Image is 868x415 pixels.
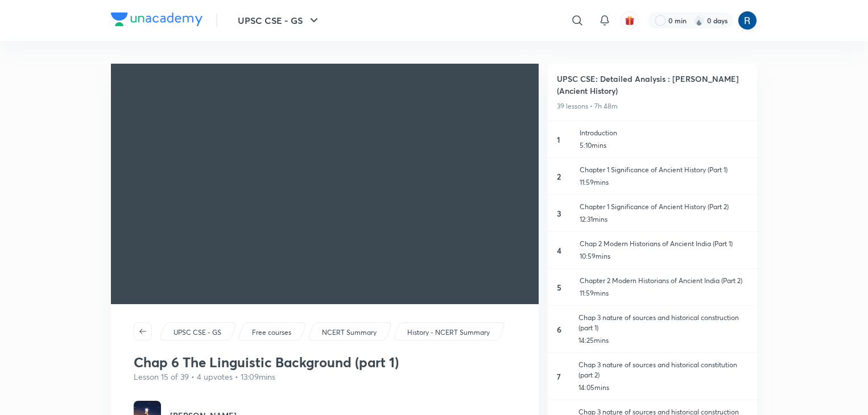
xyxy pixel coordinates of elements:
[557,171,573,182] h6: 2
[557,323,572,335] h6: 6
[580,140,748,151] p: 5:10mins
[134,354,516,371] h1: Chap 6 The Linguistic Background (part 1)
[693,15,705,26] img: streak
[557,371,572,383] h6: 7
[250,327,294,338] a: Free courses
[557,73,748,97] a: UPSC CSE: Detailed Analysis : [PERSON_NAME] (Ancient History)
[580,214,748,225] p: 12:31mins
[625,15,635,26] img: avatar
[322,327,377,338] p: NCERT Summary
[557,208,573,219] h6: 3
[580,288,748,298] p: 11:59mins
[580,202,748,212] p: Chapter 1 Significance of Ancient History (Part 2)
[548,232,757,269] a: 4Chap 2 Modern Historians of Ancient India (Part 1)10:59mins
[580,128,748,138] p: Introduction
[173,327,221,338] p: UPSC CSE - GS
[548,158,757,195] a: 2Chapter 1 Significance of Ancient History (Part 1)11:59mins
[548,121,757,158] a: 1Introduction5:10mins
[557,244,573,256] h6: 4
[578,383,748,393] p: 14:05mins
[580,251,748,262] p: 10:59mins
[580,239,748,249] p: Chap 2 Modern Historians of Ancient India (Part 1)
[548,195,757,232] a: 3Chapter 1 Significance of Ancient History (Part 2)12:31mins
[406,327,492,338] a: History - NCERT Summary
[578,360,748,380] p: Chap 3 nature of sources and historical constitution (part 2)
[111,13,202,26] img: Company Logo
[557,281,573,293] h6: 5
[580,165,748,175] p: Chapter 1 Significance of Ancient History (Part 1)
[111,13,202,29] a: Company Logo
[320,327,379,338] a: NCERT Summary
[578,313,748,333] p: Chap 3 nature of sources and historical construction (part 1)
[557,101,748,111] p: 39 lessons • 7h 48m
[252,327,291,338] p: Free courses
[738,11,757,30] img: Rekha Gupta
[621,11,639,30] button: avatar
[548,353,757,400] a: 7Chap 3 nature of sources and historical constitution (part 2)14:05mins
[557,134,573,146] h6: 1
[231,9,328,32] button: UPSC CSE - GS
[172,327,224,338] a: UPSC CSE - GS
[407,327,490,338] p: History - NCERT Summary
[578,335,748,346] p: 14:25mins
[580,177,748,188] p: 11:59mins
[548,269,757,306] a: 5Chapter 2 Modern Historians of Ancient India (Part 2)11:59mins
[580,276,748,286] p: Chapter 2 Modern Historians of Ancient India (Part 2)
[548,306,757,353] a: 6Chap 3 nature of sources and historical construction (part 1)14:25mins
[134,371,516,383] p: Lesson 15 of 39 • 4 upvotes • 13:09mins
